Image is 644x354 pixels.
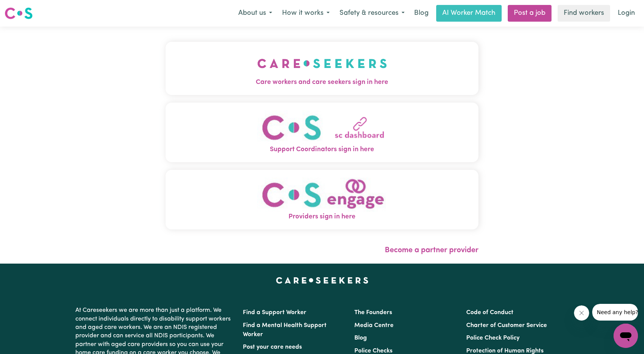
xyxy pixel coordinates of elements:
[233,5,277,21] button: About us
[243,344,302,350] a: Post your care needs
[613,5,639,22] a: Login
[166,42,478,95] button: Care workers and care seekers sign in here
[5,5,33,22] a: Careseekers logo
[466,322,547,329] a: Charter of Customer Service
[354,348,392,354] a: Police Checks
[592,304,638,321] iframe: Message from company
[354,322,394,329] a: Media Centre
[354,335,367,341] a: Blog
[276,277,368,283] a: Careseekers home page
[574,305,589,321] iframe: Close message
[5,6,33,20] img: Careseekers logo
[243,322,327,338] a: Find a Mental Health Support Worker
[166,103,478,162] button: Support Coordinators sign in here
[166,170,478,229] button: Providers sign in here
[436,5,502,22] a: AI Worker Match
[166,77,478,87] span: Care workers and care seekers sign in here
[466,310,513,316] a: Code of Conduct
[277,5,335,21] button: How it works
[410,5,433,22] a: Blog
[385,247,478,254] a: Become a partner provider
[558,5,610,22] a: Find workers
[243,310,306,316] a: Find a Support Worker
[5,5,46,11] span: Need any help?
[508,5,552,22] a: Post a job
[166,145,478,155] span: Support Coordinators sign in here
[166,212,478,222] span: Providers sign in here
[466,335,520,341] a: Police Check Policy
[614,324,638,348] iframe: Button to launch messaging window
[354,310,392,316] a: The Founders
[335,5,410,21] button: Safety & resources
[466,348,544,354] a: Protection of Human Rights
